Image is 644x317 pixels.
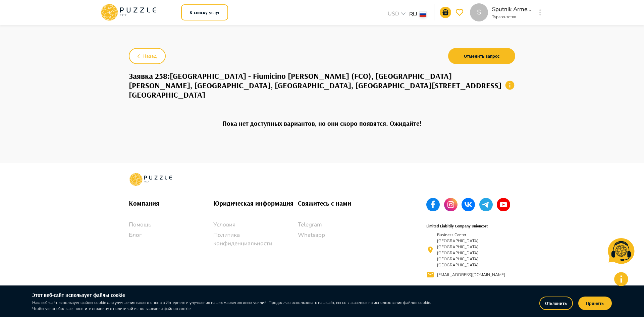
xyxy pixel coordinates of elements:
a: Помощь [129,220,213,229]
p: Sputnik Armenia Tour Operator [492,5,532,14]
button: go-to-wishlist-submit-button [454,7,465,18]
h6: Компания [129,198,213,209]
p: [EMAIL_ADDRESS][DOMAIN_NAME] [437,272,505,278]
div: S [470,3,488,21]
p: Наш веб-сайт использует файлы cookie для улучшения вашего опыта в Интернете и улучшения наших мар... [32,300,438,312]
div: USD [386,10,409,19]
p: Business Center [GEOGRAPHIC_DATA], [GEOGRAPHIC_DATA], [GEOGRAPHIC_DATA], [GEOGRAPHIC_DATA], [GEOG... [437,232,507,268]
a: Условия [213,220,298,229]
h6: Юридическая информация [213,198,298,209]
a: Whatsapp [298,231,382,240]
span: Назад [143,52,157,61]
h3: Пока нет доступных вариантов, но они скоро появятся. Ожидайте! [222,113,422,134]
button: Отклонить [539,297,573,310]
h1: Заявка 258 : [GEOGRAPHIC_DATA] - Fiumicino [PERSON_NAME] (FCO), [GEOGRAPHIC_DATA][PERSON_NAME], [... [129,71,502,99]
button: К списку услуг [181,4,228,20]
p: [PHONE_NUMBER], [PHONE_NUMBER] [437,284,507,296]
a: Telegram [298,220,382,229]
p: Турагентство [492,14,532,20]
a: Блог [129,231,213,240]
button: Назад [129,48,166,64]
button: go-to-basket-submit-button [440,7,451,18]
h6: Limited Liabitily Company Unioncost [426,223,488,229]
h6: Этот веб-сайт использует файлы cookie [32,291,438,300]
button: Принять [578,297,612,310]
h6: Свяжитесь с нами [298,198,382,209]
button: Отменить запрос [448,48,515,64]
a: Политика конфиденциальности [213,231,298,248]
img: lang [420,12,426,17]
p: RU [409,10,417,19]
